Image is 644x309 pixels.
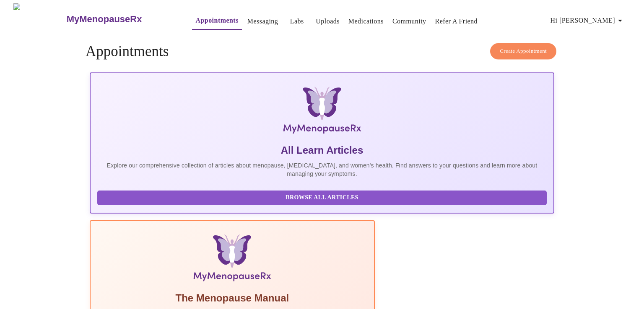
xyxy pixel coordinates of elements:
h3: MyMenopauseRx [67,14,142,25]
a: MyMenopauseRx [65,5,175,34]
img: MyMenopauseRx Logo [167,87,477,137]
a: Messaging [247,15,278,27]
button: Refer a Friend [432,13,481,30]
button: Hi [PERSON_NAME] [547,12,628,29]
span: Create Appointment [500,46,547,56]
h5: The Menopause Manual [97,291,367,305]
button: Community [389,13,430,30]
p: Explore our comprehensive collection of articles about menopause, [MEDICAL_DATA], and women's hea... [97,161,547,178]
img: MyMenopauseRx Logo [13,3,65,35]
a: Appointments [195,15,238,26]
span: Hi [PERSON_NAME] [551,15,625,26]
a: Refer a Friend [435,15,478,27]
button: Uploads [312,13,343,30]
a: Labs [290,15,304,27]
a: Medications [348,15,384,27]
a: Browse All Articles [97,193,549,201]
button: Medications [345,13,387,30]
span: Browse All Articles [106,193,538,203]
a: Community [392,15,426,27]
img: Menopause Manual [140,234,324,285]
button: Appointments [192,12,241,30]
button: Browse All Articles [97,191,547,205]
h4: Appointments [86,43,558,60]
button: Labs [283,13,310,30]
button: Create Appointment [490,43,556,59]
h5: All Learn Articles [97,144,547,157]
button: Messaging [244,13,281,30]
a: Uploads [316,15,340,27]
